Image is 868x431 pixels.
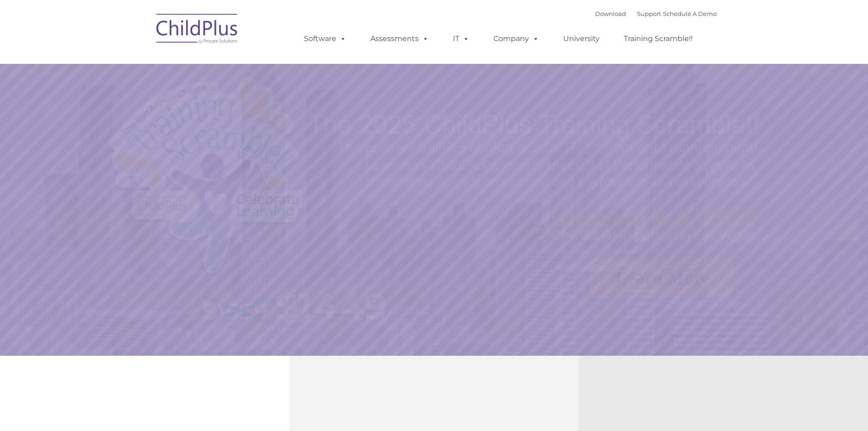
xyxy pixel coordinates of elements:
a: Download [595,10,626,17]
a: Learn More [590,259,734,297]
a: Training Scramble!! [615,30,702,48]
a: Software [295,30,355,48]
a: Company [484,30,548,48]
a: Support [637,10,661,17]
img: ChildPlus by Procare Solutions [152,7,243,53]
a: Assessments [361,30,438,48]
a: Schedule A Demo [663,10,717,17]
a: University [554,30,609,48]
font: | [595,10,717,17]
a: IT [444,30,478,48]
